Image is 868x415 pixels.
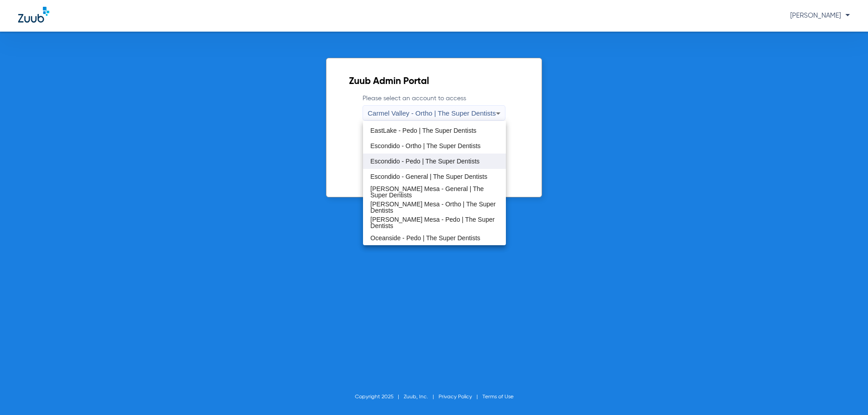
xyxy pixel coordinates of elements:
span: Escondido - Pedo | The Super Dentists [370,158,480,164]
span: Escondido - Ortho | The Super Dentists [370,143,481,149]
span: Escondido - General | The Super Dentists [370,173,487,180]
span: Oceanside - Pedo | The Super Dentists [370,235,480,241]
span: [PERSON_NAME] Mesa - Pedo | The Super Dentists [370,216,498,229]
span: EastLake - Pedo | The Super Dentists [370,127,476,134]
span: [PERSON_NAME] Mesa - General | The Super Dentists [370,186,498,198]
span: [PERSON_NAME] Mesa - Ortho | The Super Dentists [370,201,498,214]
